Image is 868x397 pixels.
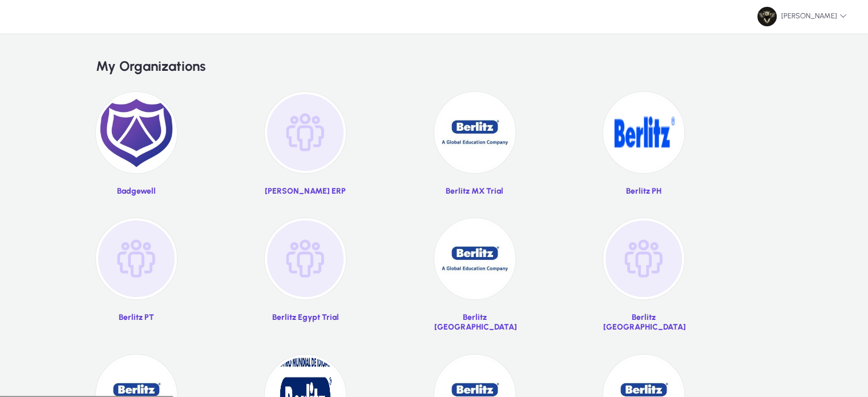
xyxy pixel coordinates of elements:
img: 34.jpg [434,218,515,299]
img: organization-placeholder.png [96,218,177,299]
p: Berlitz [GEOGRAPHIC_DATA] [603,313,684,332]
button: [PERSON_NAME] [748,6,856,27]
img: organization-placeholder.png [265,218,346,299]
img: 27.jpg [434,92,515,173]
a: Berlitz PT [96,218,177,340]
p: Berlitz [GEOGRAPHIC_DATA] [434,313,515,332]
img: 77.jpg [757,7,777,26]
p: Berlitz PH [603,187,684,197]
a: Berlitz [GEOGRAPHIC_DATA] [603,218,684,340]
span: [PERSON_NAME] [757,7,847,26]
img: organization-placeholder.png [265,92,346,173]
a: Berlitz MX Trial [434,92,515,204]
img: 28.png [603,92,684,173]
p: Berlitz MX Trial [434,187,515,197]
a: [PERSON_NAME] ERP [265,92,346,204]
a: Berlitz PH [603,92,684,204]
img: organization-placeholder.png [603,218,684,299]
a: Berlitz [GEOGRAPHIC_DATA] [434,218,515,340]
p: Badgewell [96,187,177,197]
p: Berlitz Egypt Trial [265,313,346,323]
h2: My Organizations [96,58,772,75]
p: Berlitz PT [96,313,177,323]
img: 2.png [96,92,177,173]
p: [PERSON_NAME] ERP [265,187,346,197]
a: Berlitz Egypt Trial [265,218,346,340]
a: Badgewell [96,92,177,204]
